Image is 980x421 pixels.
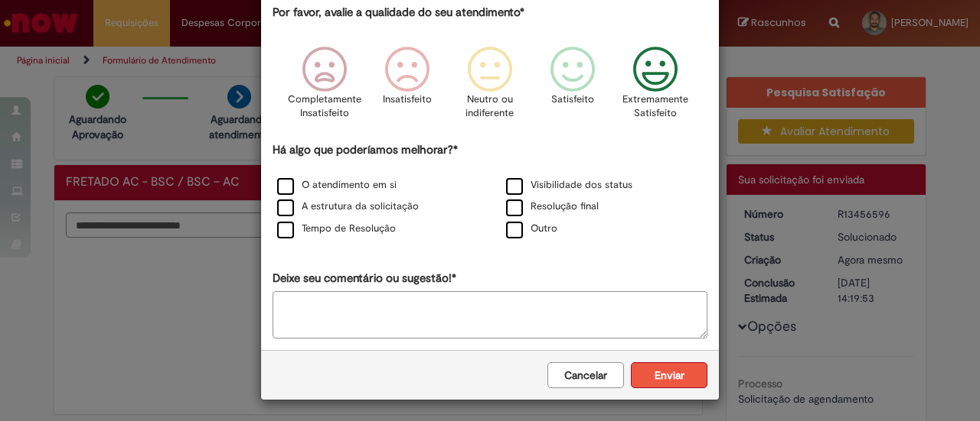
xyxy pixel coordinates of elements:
[462,92,518,121] p: Neutro ou indiferente
[277,178,397,193] label: O atendimento em si
[277,199,419,214] label: A estrutura da solicitação
[288,92,361,121] p: Completamente Insatisfeito
[285,35,363,140] div: Completamente Insatisfeito
[547,362,624,388] button: Cancelar
[506,222,557,236] label: Outro
[368,35,446,140] div: Insatisfeito
[622,92,688,121] p: Extremamente Satisfeito
[273,270,456,287] label: Deixe seu comentário ou sugestão!*
[506,199,599,214] label: Resolução final
[534,35,612,140] div: Satisfeito
[616,35,694,140] div: Extremamente Satisfeito
[383,92,432,107] p: Insatisfeito
[451,35,529,140] div: Neutro ou indiferente
[273,142,707,241] div: Há algo que poderíamos melhorar?*
[273,5,524,21] label: Por favor, avalie a qualidade do seu atendimento*
[631,362,707,388] button: Enviar
[277,222,396,236] label: Tempo de Resolução
[551,92,594,107] p: Satisfeito
[506,178,632,193] label: Visibilidade dos status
